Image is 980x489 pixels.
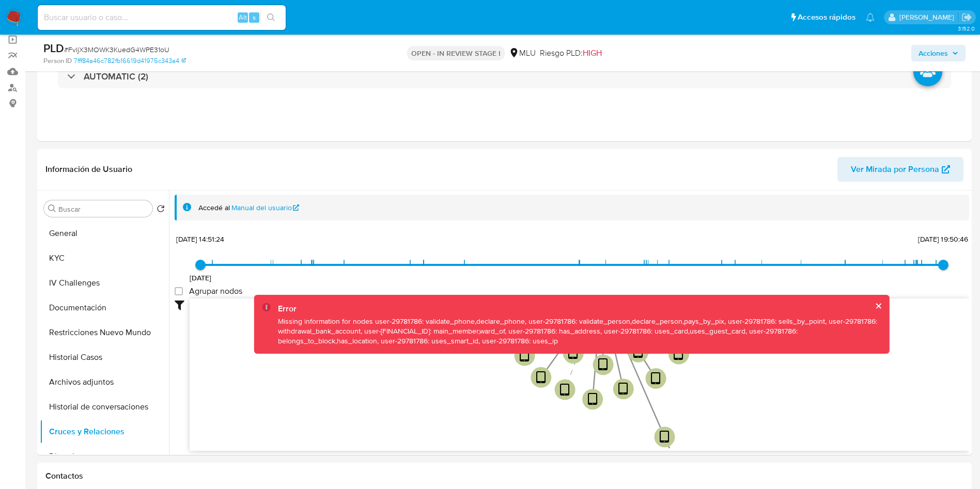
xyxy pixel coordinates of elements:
[40,419,169,444] button: Cruces y Relaciones
[958,24,975,33] span: 3.152.0
[189,286,242,296] span: Agrupar nodos
[866,13,875,22] a: Notificaciones
[40,295,169,320] button: Documentación
[260,10,282,25] button: search-icon
[540,48,602,59] span: Riesgo PLD:
[618,382,628,397] text: 
[84,71,148,82] h3: AUTOMATIC (2)
[40,246,169,271] button: KYC
[961,12,972,23] a: Salir
[157,204,165,216] button: Volver al orden por defecto
[851,157,939,182] span: Ver Mirada por Persona
[583,47,602,59] span: HIGH
[40,221,169,246] button: General
[40,271,169,295] button: IV Challenges
[40,370,169,395] button: Archivos adjuntos
[175,287,183,295] input: Agrupar nodos
[911,45,966,61] button: Acciones
[74,56,186,66] a: 7fff84a46c782fb16619d41975c343a4
[520,348,530,363] text: 
[40,320,169,345] button: Restricciones Nuevo Mundo
[40,395,169,419] button: Historial de conversaciones
[43,40,64,56] b: PLD
[43,56,72,66] b: Person ID
[45,164,132,175] h1: Información de Usuario
[560,382,570,397] text: 
[875,303,882,309] button: cerrar
[190,273,212,283] span: [DATE]
[536,370,546,385] text: 
[674,346,683,361] text: 
[278,317,882,346] div: Missing information for nodes user-29781786: validate_phone,declare_phone, user-29781786: validat...
[919,45,948,61] span: Acciones
[231,203,300,213] a: Manual del usuario
[651,371,661,386] text: 
[239,12,247,22] span: Alt
[598,357,608,372] text: 
[253,12,256,22] span: s
[660,430,670,445] text: 
[45,471,963,481] h1: Contactos
[198,203,230,213] span: Accedé al
[588,392,598,407] text: 
[40,444,169,469] button: Direcciones
[568,346,578,361] text: 
[837,157,963,182] button: Ver Mirada por Persona
[407,46,505,60] p: OPEN - IN REVIEW STAGE I
[918,234,968,244] span: [DATE] 19:50:46
[38,11,286,24] input: Buscar usuario o caso...
[509,48,536,59] div: MLU
[899,12,958,22] p: antonio.rossel@mercadolibre.com
[278,303,882,314] div: Error
[58,65,951,88] div: AUTOMATIC (2)
[40,345,169,370] button: Historial Casos
[48,204,56,213] button: Buscar
[64,44,169,55] span: # FvljX3MOWK3KuedG4WPE31oU
[798,12,855,23] span: Accesos rápidos
[176,234,224,244] span: [DATE] 14:51:24
[633,344,643,359] text: 
[58,204,148,214] input: Buscar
